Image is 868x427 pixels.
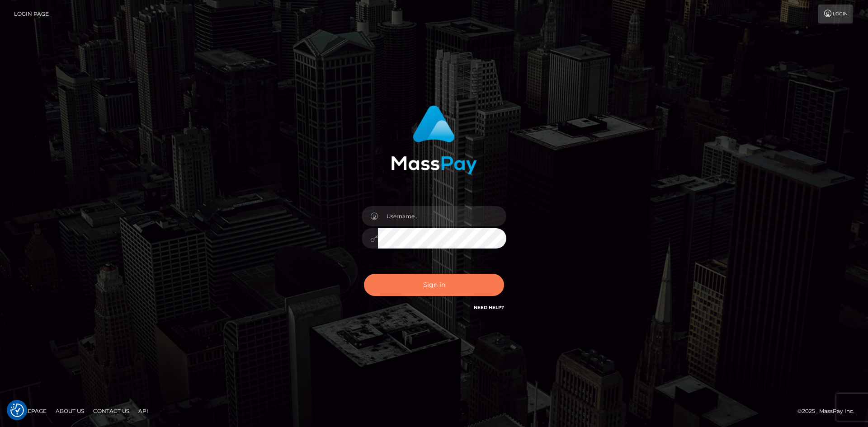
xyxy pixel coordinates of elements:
[10,404,50,418] a: Homepage
[52,404,88,418] a: About Us
[90,404,133,418] a: Contact Us
[14,5,49,23] a: Login Page
[135,404,152,418] a: API
[378,206,506,226] input: Username...
[474,305,504,310] a: Need Help?
[10,404,24,417] button: Consent Preferences
[10,404,24,417] img: Revisit consent button
[391,105,477,174] img: MassPay Login
[364,274,504,296] button: Sign in
[797,406,861,416] div: © 2025 , MassPay Inc.
[818,5,853,23] a: Login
